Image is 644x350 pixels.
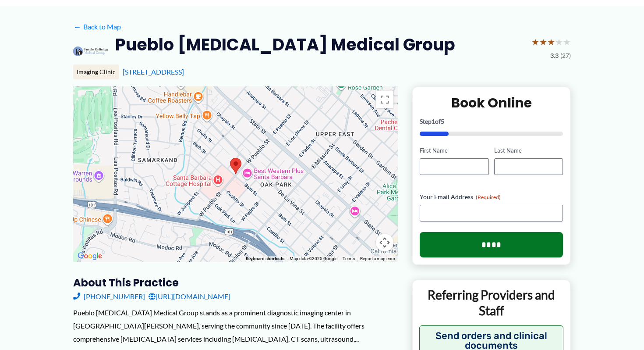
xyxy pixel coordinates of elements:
button: Toggle fullscreen view [376,91,393,108]
span: ★ [531,34,539,50]
img: Google [75,250,104,262]
span: ★ [539,34,547,50]
label: Last Name [494,146,563,155]
div: Imaging Clinic [73,64,119,79]
a: [URL][DOMAIN_NAME] [149,290,230,303]
span: Map data ©2025 Google [290,256,337,261]
span: ← [73,22,81,31]
a: [STREET_ADDRESS] [123,68,184,76]
a: Open this area in Google Maps (opens a new window) [75,250,104,262]
p: Referring Providers and Staff [419,287,563,319]
span: 5 [441,118,444,125]
span: (27) [560,50,571,61]
h3: About this practice [73,276,398,289]
span: 1 [432,118,435,125]
label: Your Email Address [420,193,563,201]
a: [PHONE_NUMBER] [73,290,145,303]
span: ★ [563,34,571,50]
div: Pueblo [MEDICAL_DATA] Medical Group stands as a prominent diagnostic imaging center in [GEOGRAPHI... [73,306,398,345]
a: Report a map error [360,256,395,261]
h2: Book Online [420,94,563,111]
span: ★ [555,34,563,50]
a: ←Back to Map [73,20,121,33]
label: First Name [420,146,488,155]
button: Keyboard shortcuts [246,256,284,262]
a: Terms (opens in new tab) [343,256,355,261]
button: Map camera controls [376,234,393,251]
p: Step of [420,118,563,125]
h2: Pueblo [MEDICAL_DATA] Medical Group [115,34,455,55]
span: ★ [547,34,555,50]
span: 3.3 [550,50,559,61]
span: (Required) [476,194,501,200]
